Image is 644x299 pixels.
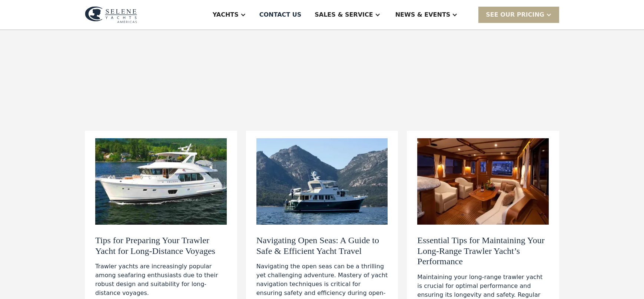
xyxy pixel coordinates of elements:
[478,7,559,23] div: SEE Our Pricing
[259,10,302,19] div: Contact US
[315,10,373,19] div: Sales & Service
[486,10,544,19] div: SEE Our Pricing
[95,235,227,256] h2: Tips for Preparing Your Trawler Yacht for Long-Distance Voyages
[95,262,227,298] div: Trawler yachts are increasingly popular among seafaring enthusiasts due to their robust design an...
[213,10,239,19] div: Yachts
[417,235,549,267] h2: Essential Tips for Maintaining Your Long-Range Trawler Yacht’s Performance
[395,10,451,19] div: News & EVENTS
[256,235,388,256] h2: Navigating Open Seas: A Guide to Safe & Efficient Yacht Travel
[85,6,137,23] img: logo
